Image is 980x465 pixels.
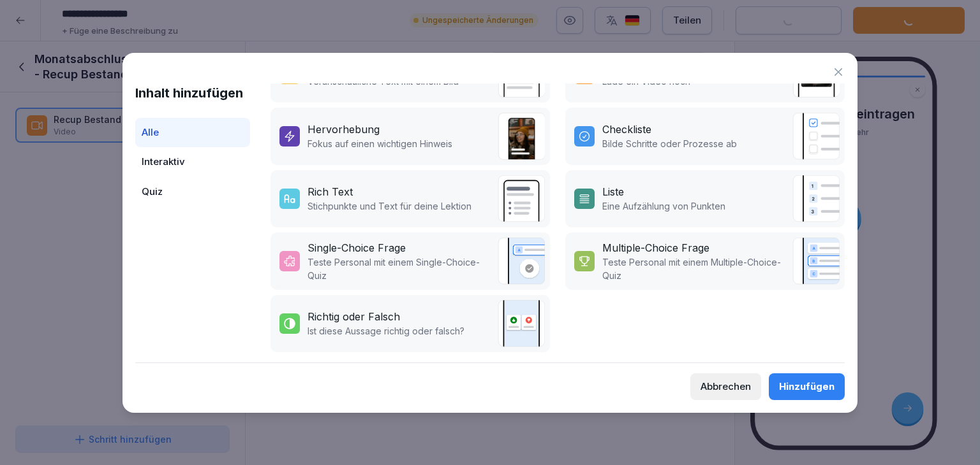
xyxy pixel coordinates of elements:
h1: Inhalt hinzufügen [135,83,250,103]
div: Quiz [135,177,250,207]
img: checklist.svg [792,113,840,160]
p: Fokus auf einen wichtigen Hinweis [308,137,452,150]
img: quiz.svg [792,238,840,285]
button: Abbrechen [690,373,761,400]
div: Liste [602,184,624,199]
div: Rich Text [308,184,353,199]
p: Eine Aufzählung von Punkten [602,199,725,213]
p: Bilde Schritte oder Prozesse ab [602,137,737,150]
div: Interaktiv [135,147,250,177]
div: Hinzufügen [779,380,835,394]
p: Teste Personal mit einem Multiple-Choice-Quiz [602,255,786,282]
img: richtext.svg [498,175,545,222]
img: single_choice_quiz.svg [498,238,545,285]
div: Checkliste [602,122,651,137]
p: Ist diese Aussage richtig oder falsch? [308,324,464,338]
button: Hinzufügen [769,373,845,400]
img: callout.png [498,113,545,160]
div: Alle [135,118,250,148]
div: Abbrechen [701,380,751,394]
div: Single-Choice Frage [308,240,406,255]
p: Stichpunkte und Text für deine Lektion [308,199,471,213]
div: Hervorhebung [308,122,380,137]
img: list.svg [792,175,840,222]
img: true_false.svg [498,300,545,347]
p: Teste Personal mit einem Single-Choice-Quiz [308,255,491,282]
div: Richtig oder Falsch [308,309,400,324]
div: Multiple-Choice Frage [602,240,709,255]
